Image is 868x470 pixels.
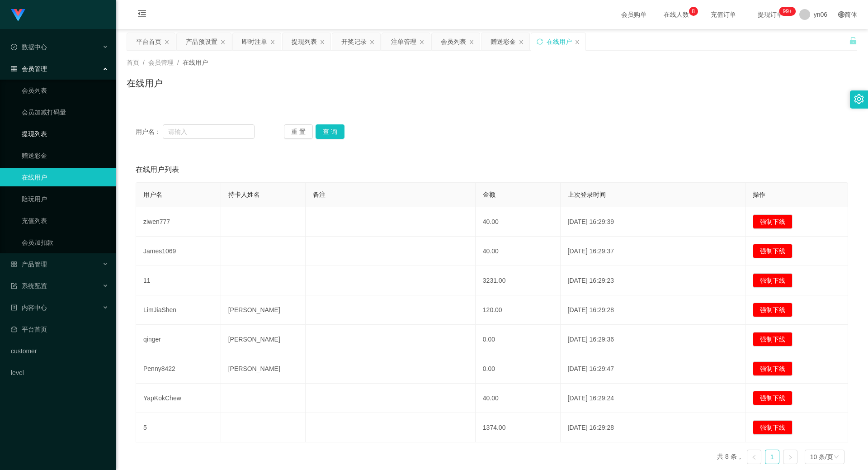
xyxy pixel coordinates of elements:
[11,364,108,382] a: level
[717,450,743,464] li: 共 8 条，
[783,450,797,464] li: 下一页
[765,450,779,464] a: 1
[221,354,306,384] td: [PERSON_NAME]
[11,320,108,338] a: 图标: dashboard平台首页
[22,81,108,100] a: 会员列表
[22,147,108,165] a: 赠送彩金
[561,237,746,266] td: [DATE] 16:29:37
[163,124,255,139] input: 请输入
[22,212,108,230] a: 充值列表
[11,282,47,290] span: 系统配置
[220,39,226,45] i: 图标: close
[164,39,170,45] i: 图标: close
[22,103,108,121] a: 会员加减打码量
[177,59,179,66] span: /
[476,354,561,384] td: 0.00
[561,413,746,442] td: [DATE] 16:29:28
[22,168,108,186] a: 在线用户
[537,38,543,45] i: 图标: sync
[143,191,162,198] span: 用户名
[689,7,698,16] sup: 8
[221,295,306,325] td: [PERSON_NAME]
[127,59,139,66] span: 首页
[143,59,145,66] span: /
[11,66,17,72] i: 图标: table
[765,450,779,464] li: 1
[320,39,325,45] i: 图标: close
[476,266,561,295] td: 3231.00
[476,384,561,413] td: 40.00
[136,354,221,384] td: Penny8422
[441,33,466,50] div: 会员列表
[561,266,746,295] td: [DATE] 16:29:23
[127,76,163,90] h1: 在线用户
[11,65,47,72] span: 会员管理
[854,94,864,104] i: 图标: setting
[11,304,47,311] span: 内容中心
[747,450,761,464] li: 上一页
[476,295,561,325] td: 120.00
[419,39,425,45] i: 图标: close
[136,325,221,354] td: qinger
[810,450,833,464] div: 10 条/页
[136,237,221,266] td: James1069
[519,39,524,45] i: 图标: close
[186,33,217,50] div: 产品预设置
[753,303,793,317] button: 强制下线
[136,164,179,175] span: 在线用户列表
[369,39,375,45] i: 图标: close
[341,33,367,50] div: 开奖记录
[788,455,793,460] i: 图标: right
[11,342,108,360] a: customer
[753,391,793,405] button: 强制下线
[11,9,25,22] img: logo.9652507e.png
[753,244,793,258] button: 强制下线
[136,266,221,295] td: 11
[136,295,221,325] td: LimJiaShen
[183,59,208,66] span: 在线用户
[148,59,174,66] span: 会员管理
[11,261,47,268] span: 产品管理
[753,191,765,198] span: 操作
[127,0,157,29] i: 图标: menu-fold
[11,283,17,289] i: 图标: form
[753,273,793,288] button: 强制下线
[22,190,108,208] a: 陪玩用户
[11,261,17,267] i: 图标: appstore-o
[561,325,746,354] td: [DATE] 16:29:36
[568,191,606,198] span: 上次登录时间
[11,304,17,311] i: 图标: profile
[483,191,495,198] span: 金额
[753,11,788,18] span: 提现订单
[753,420,793,435] button: 强制下线
[136,127,163,137] span: 用户名：
[575,39,580,45] i: 图标: close
[292,33,317,50] div: 提现列表
[692,7,695,16] p: 8
[753,214,793,229] button: 强制下线
[834,454,839,461] i: 图标: down
[561,384,746,413] td: [DATE] 16:29:24
[11,43,47,51] span: 数据中心
[751,455,757,460] i: 图标: left
[561,207,746,237] td: [DATE] 16:29:39
[476,325,561,354] td: 0.00
[228,191,260,198] span: 持卡人姓名
[659,11,693,18] span: 在线人数
[284,124,313,139] button: 重 置
[22,233,108,252] a: 会员加扣款
[753,332,793,347] button: 强制下线
[136,413,221,442] td: 5
[136,384,221,413] td: YapKokChew
[491,33,516,50] div: 赠送彩金
[706,11,741,18] span: 充值订单
[313,191,325,198] span: 备注
[849,37,857,45] i: 图标: unlock
[838,11,844,18] i: 图标: global
[136,33,161,50] div: 平台首页
[476,413,561,442] td: 1374.00
[242,33,267,50] div: 即时注单
[547,33,572,50] div: 在线用户
[391,33,416,50] div: 注单管理
[221,325,306,354] td: [PERSON_NAME]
